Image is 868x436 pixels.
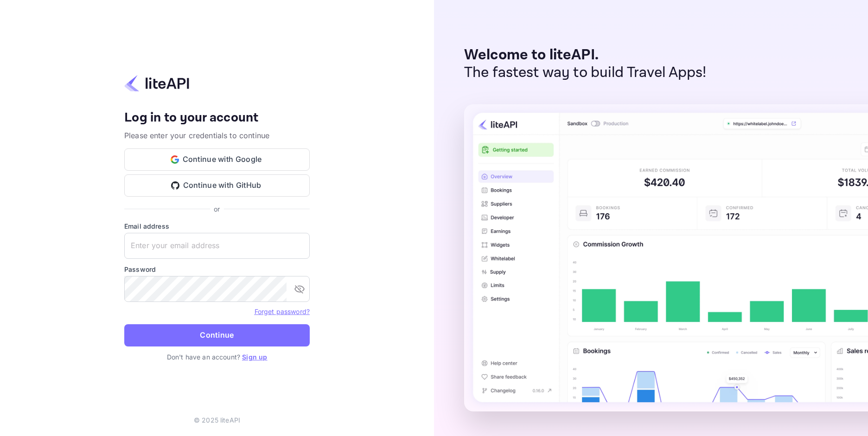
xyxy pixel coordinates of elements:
[124,233,310,259] input: Enter your email address
[242,353,267,361] a: Sign up
[464,46,707,64] p: Welcome to liteAPI.
[255,307,310,316] a: Forget password?
[194,415,240,425] p: © 2025 liteAPI
[464,64,707,82] p: The fastest way to build Travel Apps!
[124,148,310,171] button: Continue with Google
[214,204,220,214] p: or
[124,130,310,141] p: Please enter your credentials to continue
[255,308,310,315] a: Forget password?
[124,74,189,92] img: liteapi
[124,221,310,231] label: Email address
[124,324,310,346] button: Continue
[124,110,310,126] h4: Log in to your account
[290,280,309,298] button: toggle password visibility
[124,352,310,362] p: Don't have an account?
[124,174,310,197] button: Continue with GitHub
[124,264,310,274] label: Password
